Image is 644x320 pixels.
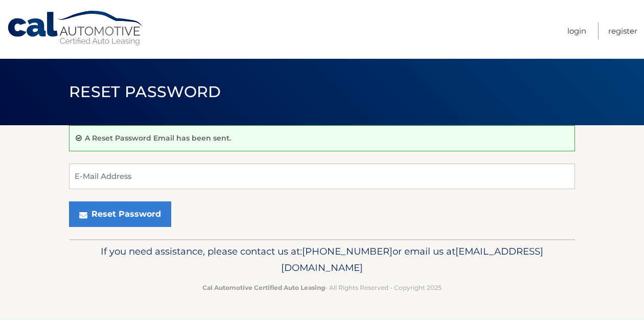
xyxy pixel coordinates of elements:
[69,164,575,189] input: E-Mail Address
[202,284,325,291] strong: Cal Automotive Certified Auto Leasing
[567,22,586,39] a: Login
[608,22,637,39] a: Register
[281,245,543,273] span: [EMAIL_ADDRESS][DOMAIN_NAME]
[302,245,393,257] span: [PHONE_NUMBER]
[69,201,171,227] button: Reset Password
[7,10,145,47] a: Cal Automotive
[69,82,221,101] span: Reset Password
[85,133,231,143] p: A Reset Password Email has been sent.
[76,243,568,276] p: If you need assistance, please contact us at: or email us at
[76,282,568,293] p: - All Rights Reserved - Copyright 2025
